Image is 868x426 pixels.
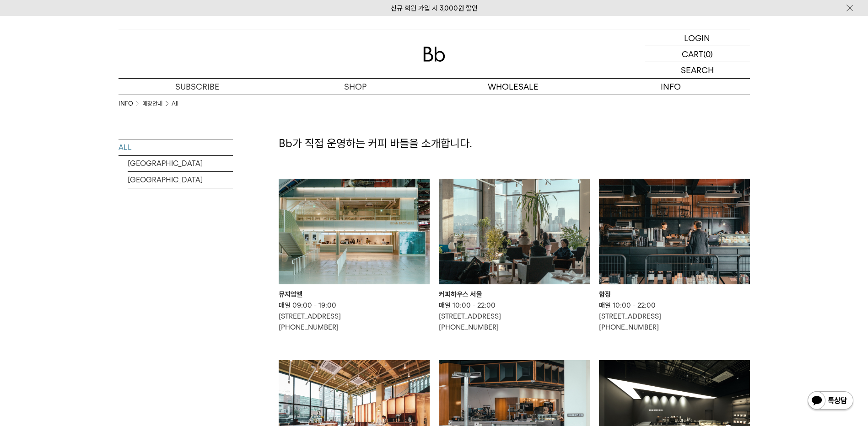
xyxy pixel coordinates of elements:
[439,179,590,284] img: 커피하우스 서울
[599,179,750,333] a: 합정 합정 매일 10:00 - 22:00[STREET_ADDRESS][PHONE_NUMBER]
[439,179,590,333] a: 커피하우스 서울 커피하우스 서울 매일 10:00 - 22:00[STREET_ADDRESS][PHONE_NUMBER]
[128,155,233,171] a: [GEOGRAPHIC_DATA]
[807,390,854,412] img: 카카오톡 채널 1:1 채팅 버튼
[645,46,750,62] a: CART (0)
[684,30,710,46] p: LOGIN
[703,46,713,62] p: (0)
[439,289,590,300] div: 커피하우스 서울
[599,289,750,300] div: 합정
[119,99,142,108] li: INFO
[599,300,750,333] p: 매일 10:00 - 22:00 [STREET_ADDRESS] [PHONE_NUMBER]
[279,179,430,333] a: 뮤지엄엘 뮤지엄엘 매일 09:00 - 19:00[STREET_ADDRESS][PHONE_NUMBER]
[172,99,178,108] a: All
[279,179,430,284] img: 뮤지엄엘
[645,30,750,46] a: LOGIN
[279,136,750,151] p: Bb가 직접 운영하는 커피 바들을 소개합니다.
[279,289,430,300] div: 뮤지엄엘
[439,300,590,333] p: 매일 10:00 - 22:00 [STREET_ADDRESS] [PHONE_NUMBER]
[599,179,750,284] img: 합정
[128,172,233,188] a: [GEOGRAPHIC_DATA]
[119,79,276,95] a: SUBSCRIBE
[142,99,162,108] a: 매장안내
[276,79,434,95] a: SHOP
[592,79,750,95] p: INFO
[119,139,233,155] a: ALL
[682,46,703,62] p: CART
[279,300,430,333] p: 매일 09:00 - 19:00 [STREET_ADDRESS] [PHONE_NUMBER]
[681,62,714,78] p: SEARCH
[423,47,445,62] img: 로고
[434,79,592,95] p: WHOLESALE
[391,4,478,12] a: 신규 회원 가입 시 3,000원 할인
